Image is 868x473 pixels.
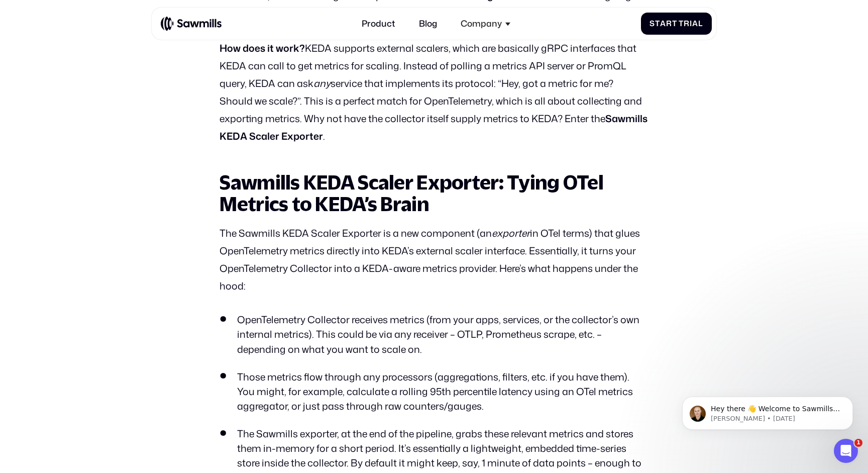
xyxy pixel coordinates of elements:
[660,19,666,28] span: a
[698,19,703,28] span: l
[454,12,517,36] div: Company
[834,439,858,463] iframe: Intercom live chat
[666,19,672,28] span: r
[667,375,868,446] iframe: Intercom notifications message
[313,76,331,90] em: any
[641,13,712,35] a: StartTrial
[220,41,305,55] strong: How does it work?
[220,40,648,145] p: KEDA supports external scalers, which are basically gRPC interfaces that KEDA can call to get met...
[412,12,444,36] a: Blog
[684,19,690,28] span: r
[854,439,862,447] span: 1
[679,19,684,28] span: T
[220,225,648,295] p: The Sawmills KEDA Scaler Exporter is a new component (an in OTel terms) that glues OpenTelemetry ...
[655,19,660,28] span: t
[492,226,530,240] em: exporter
[355,12,401,36] a: Product
[672,19,677,28] span: t
[690,19,692,28] span: i
[220,369,648,413] li: Those metrics flow through any processors (aggregations, filters, etc. if you have them). You mig...
[220,170,603,215] strong: Sawmills KEDA Scaler Exporter: Tying OTel Metrics to KEDA’s Brain
[649,19,655,28] span: S
[461,19,502,29] div: Company
[220,312,648,356] li: OpenTelemetry Collector receives metrics (from your apps, services, or the collector’s own intern...
[692,19,698,28] span: a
